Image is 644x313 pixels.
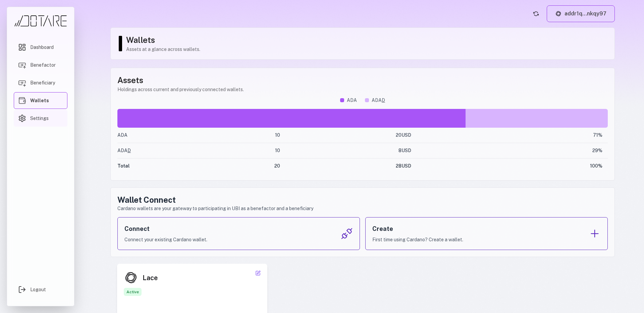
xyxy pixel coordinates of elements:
td: Total [117,159,231,174]
p: First time using Cardano? Create a wallet. [372,236,463,243]
img: Wallets [18,97,26,105]
button: Edit wallet [254,269,262,277]
img: Dotare Logo [14,15,67,27]
p: Assets at a glance across wallets. [126,46,608,53]
span: Logout [30,286,46,293]
td: 71 % [411,128,608,143]
div: Active [124,288,142,296]
span: Wallets [30,97,49,104]
p: Cardano wallets are your gateway to participating in UBI as a benefactor and a beneficiary [117,205,608,212]
td: ADA [117,128,231,143]
td: 8 USD [280,143,411,159]
span: Benefactor [30,62,56,68]
img: Lace [124,270,139,285]
img: Lace logo [555,10,562,17]
p: Holdings across current and previously connected wallets. [117,86,608,93]
div: Lace [143,273,158,283]
span: Settings [30,115,49,122]
td: 100 % [411,159,608,174]
h3: Connect [124,224,207,234]
button: Refresh account status [531,8,541,19]
p: Connect your existing Cardano wallet. [124,236,207,243]
span: D [127,148,131,153]
span: ADA [347,97,357,104]
h1: Assets [117,75,608,85]
h3: Create [372,224,463,234]
img: Connect [341,228,353,240]
td: 10 [231,143,280,159]
span: Beneficiary [30,79,55,86]
img: Beneficiary [18,79,26,87]
img: Benefactor [18,61,26,69]
span: Dashboard [30,44,54,51]
span: ADA [372,98,385,103]
td: 20 USD [280,128,411,143]
td: 10 [231,128,280,143]
td: 20 [231,159,280,174]
td: 29 % [411,143,608,159]
span: ADA [117,148,131,153]
button: addr1q...nkqy97 [547,5,615,22]
td: 28 USD [280,159,411,174]
h1: Wallets [126,35,608,45]
h2: Wallet Connect [117,194,608,205]
span: D [382,98,385,103]
img: Create [589,228,601,240]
